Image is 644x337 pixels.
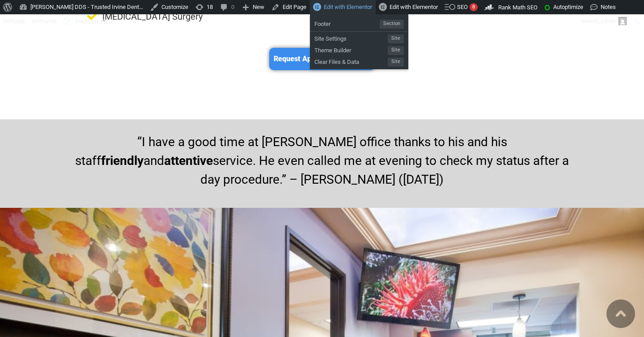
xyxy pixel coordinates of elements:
[29,14,60,29] a: WPForms
[324,4,372,10] span: Edit with Elementor
[164,153,213,168] strong: attentive
[380,20,404,29] span: Section
[100,10,203,23] span: [MEDICAL_DATA] Surgery
[498,4,538,11] span: Rank Math SEO
[314,32,388,43] span: Site Settings
[388,46,404,55] span: Site
[579,14,630,29] a: Howdy,
[388,58,404,67] span: Site
[314,43,388,55] span: Theme Builder
[310,55,408,67] a: Clear Files & DataSite
[314,55,388,67] span: Clear Files & Data
[470,3,478,11] div: 8
[75,14,112,29] span: Duplicate Post
[67,133,577,189] p: “I have a good time at [PERSON_NAME] office thanks to his and his staff and service. He even call...
[310,43,408,55] a: Theme BuilderSite
[388,34,404,43] span: Site
[101,153,144,168] strong: friendly
[310,17,408,29] a: FooterSection
[310,32,408,43] a: Site SettingsSite
[314,17,380,29] span: Footer
[390,4,438,10] span: Edit with Elementor
[600,18,616,25] span: admin
[274,55,370,64] span: Request Appointment [DATE]!
[269,48,375,71] a: Request Appointment [DATE]!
